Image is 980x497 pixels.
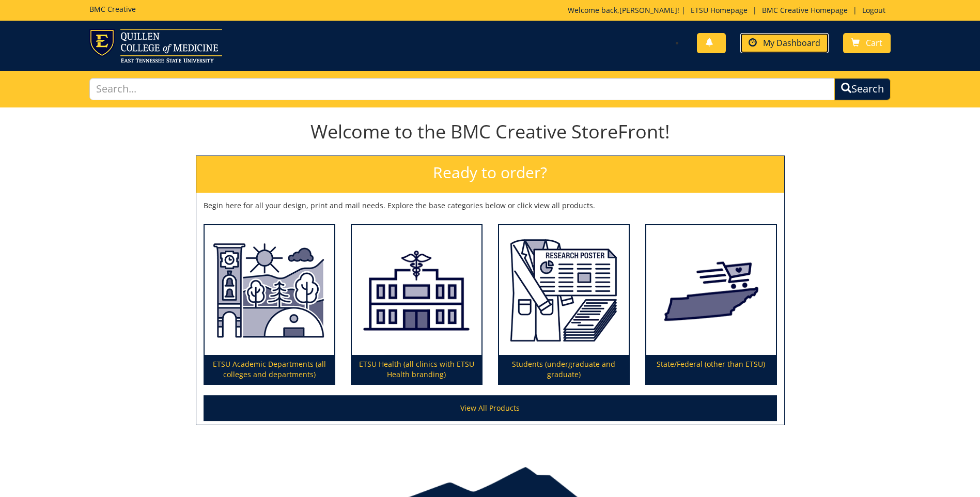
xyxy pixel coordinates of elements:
p: Begin here for all your design, print and mail needs. Explore the base categories below or click ... [204,200,777,211]
p: State/Federal (other than ETSU) [646,355,776,384]
a: ETSU Academic Departments (all colleges and departments) [205,225,334,384]
a: Students (undergraduate and graduate) [499,225,629,384]
button: Search [834,78,891,100]
input: Search... [89,78,835,100]
a: View All Products [204,395,777,421]
a: Cart [843,33,891,53]
a: My Dashboard [740,33,829,53]
span: Cart [866,37,882,49]
img: State/Federal (other than ETSU) [646,225,776,355]
a: BMC Creative Homepage [757,5,853,15]
img: ETSU Academic Departments (all colleges and departments) [205,225,334,355]
a: [PERSON_NAME] [619,5,677,15]
p: Welcome back, ! | | | [568,5,891,15]
img: ETSU logo [89,29,222,63]
img: Students (undergraduate and graduate) [499,225,629,355]
a: ETSU Health (all clinics with ETSU Health branding) [352,225,481,384]
p: ETSU Health (all clinics with ETSU Health branding) [352,355,481,384]
h2: Ready to order? [196,156,784,193]
a: ETSU Homepage [686,5,753,15]
a: State/Federal (other than ETSU) [646,225,776,384]
p: ETSU Academic Departments (all colleges and departments) [205,355,334,384]
img: ETSU Health (all clinics with ETSU Health branding) [352,225,481,355]
h5: BMC Creative [89,5,136,13]
h1: Welcome to the BMC Creative StoreFront! [196,121,785,142]
span: My Dashboard [763,37,820,49]
p: Students (undergraduate and graduate) [499,355,629,384]
a: Logout [857,5,891,15]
